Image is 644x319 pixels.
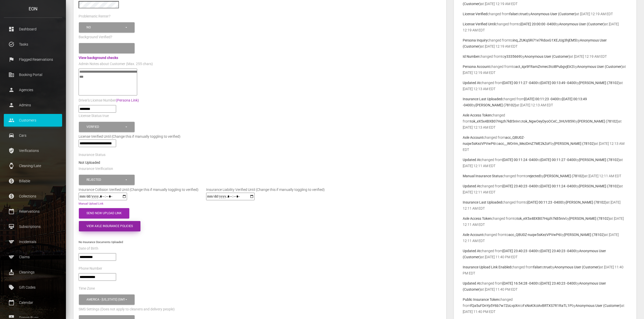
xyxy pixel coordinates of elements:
p: changed from to by at [DATE] 11:40 PM EDT [463,264,628,276]
a: flag Flagged Reservations [4,53,62,66]
p: changed from to by at [DATE] 12:13 AM EDT [463,134,628,153]
b: Anonymous User (Customer) [554,265,600,269]
label: Insurance Verification [79,166,113,171]
p: changed from to by at [DATE] 12:13 AM EDT [463,96,628,108]
a: person Agencies [4,84,62,96]
b: [PERSON_NAME] (78102) [566,200,606,204]
b: Updated At [463,281,480,285]
div: America - [US_STATE] (GMT -05:00) [86,297,125,302]
b: [PERSON_NAME] (78102) [579,184,620,188]
p: changed from to by at [DATE] 12:11 AM EDT [463,232,628,244]
b: Updated At [463,81,480,85]
b: [DATE] 00:11:23 -0400 [524,97,559,101]
b: [PERSON_NAME] (78102) [564,233,605,237]
b: rejected [528,174,540,178]
a: (Persona Link) [116,98,139,102]
b: Insurance Upload Link Enabled [463,265,511,269]
p: changed from to by at [DATE] 12:13 AM EDT [463,80,628,92]
p: Claims [8,253,58,261]
label: Phone Number [79,266,102,271]
strong: Not Uploaded [79,161,100,165]
b: y3335669 [505,54,521,58]
p: changed from to by at [DATE] 12:13 AM EDT [463,112,628,130]
button: Send New Upload Link [79,208,129,218]
b: FxNxKXciAvBRTXS7R1RaTL1P [523,304,572,308]
p: Collections [8,192,58,200]
b: Id Number [463,54,479,58]
b: [DATE] 00:11:27 -0400 [541,158,575,162]
a: verified_user Verifications [4,144,62,157]
b: [DATE] 23:40:23 -0400 [503,184,537,188]
b: [PERSON_NAME] (78102) [579,81,620,85]
p: Dashboard [8,25,58,33]
b: [DATE] 20:00:00 -0400 [521,22,555,26]
p: Customers [8,116,58,124]
div: Rejected [86,178,125,182]
b: act_iqx9FRamZnmec3tci8PubgvjEir2 [515,65,573,69]
a: View background checks [79,56,118,60]
a: watch Cleaning/Late [4,159,62,172]
p: changed from to by at [DATE] 12:11 AM EDT [463,199,628,211]
b: fQa5uFDnYp5Y6b7w7ZoLvpXn [470,304,520,308]
label: Problematic Renter? [79,14,111,19]
b: Anonymous User (Customer) [524,54,570,58]
button: No [79,22,135,33]
b: Persona Account [463,65,490,69]
b: Updated At [463,158,480,162]
b: [PERSON_NAME] (78102) [578,119,618,123]
div: Please select [86,46,125,50]
b: tok_NgwOeyDyoOCeC_3HUV859 [522,119,574,123]
b: Manual Insurance Status [463,174,502,178]
p: Calendar [8,299,58,306]
a: corporate_fare Booking Portal [4,68,62,81]
b: Anonymous User (Customer) [559,22,605,26]
p: changed from to by at [DATE] 12:11 AM EDT [463,173,628,179]
p: changed from to by at [DATE] 11:40 PM EDT [463,296,628,315]
b: tok_eX5x4BXB07Hqzh7kB5nIv [470,119,519,123]
b: [PERSON_NAME] (78102) [476,103,516,107]
b: [PERSON_NAME] (78102) [544,174,584,178]
a: paid Collections [4,190,62,203]
b: [PERSON_NAME] (78102) [579,158,620,162]
b: Insurance Last Uploaded [463,200,502,204]
div: License Verified Until (Change this if manually toggling to verified) [75,133,445,139]
a: paid Billable [4,175,62,187]
b: tok_eX5x4BXB07Hqzh7kB5nIv [517,216,565,221]
label: SMS Settings (Does not apply to cleaners and delivery people) [79,307,175,312]
a: sports Claims [4,251,62,263]
b: Updated At [463,249,480,253]
b: Anonymous User (Customer) [576,304,621,308]
p: Cleanings [8,268,58,276]
a: Manual Upload Link [79,202,103,205]
small: No Insurance Documents Uploaded [79,241,123,244]
b: [DATE] 00:11:24 -0400 [541,184,575,188]
p: Cleaning/Late [8,162,58,170]
p: Cars [8,132,58,139]
b: Axle Account [463,233,483,237]
b: [DATE] 00:13:49 -0400 [541,81,575,85]
a: sports Incidentals [4,235,62,248]
a: card_membership Subscriptions [4,220,62,233]
label: Admin Notes about Customer (Max. 255 chars) [79,62,153,67]
a: cleaning_services Cleanings [4,266,62,278]
b: [DATE] 16:54:28 -0400 [503,281,537,285]
label: Time Zone [79,286,95,291]
label: Insurance Status [79,152,105,157]
b: true [520,12,527,16]
b: [DATE] 00:11:23 -0400 [527,200,562,204]
p: Gift Codes [8,284,58,291]
p: changed from to by at [DATE] 12:11 AM EDT [463,157,628,169]
b: [DATE] 00:11:27 -0400 [503,81,537,85]
a: dashboard Dashboard [4,23,62,35]
p: changed from to by at [DATE] 12:11 AM EDT [463,183,628,195]
p: Tasks [8,41,58,48]
p: Flagged Reservations [8,56,58,63]
label: Date of Birth [79,246,98,251]
p: Verifications [8,147,58,154]
p: changed from to by at [DATE] 12:19 AM EDT [463,64,628,76]
label: Background Verified? [79,35,112,40]
b: [PERSON_NAME] (78102) [569,216,610,221]
p: changed from to by at [DATE] 12:11 AM EDT [463,215,628,228]
b: [PERSON_NAME] (78102) [554,142,595,146]
b: inq_ZUKqSRi71e7RdoxG1XEJUg3hjEM5 [513,38,576,42]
